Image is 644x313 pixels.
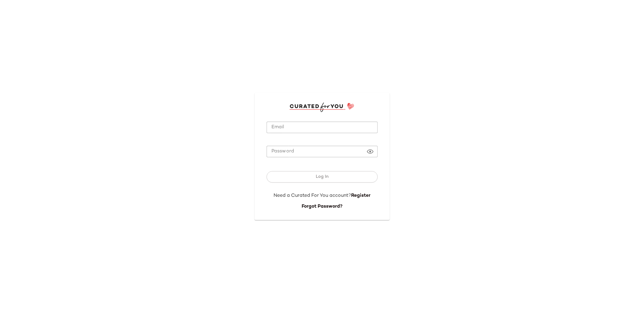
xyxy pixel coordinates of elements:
[290,103,354,112] img: cfy_login_logo.DGdB1djN.svg
[351,193,370,198] a: Register
[267,171,378,183] button: Log In
[302,204,342,209] a: Forgot Password?
[316,174,328,179] span: Log In
[274,193,351,198] span: Need a Curated For You account?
